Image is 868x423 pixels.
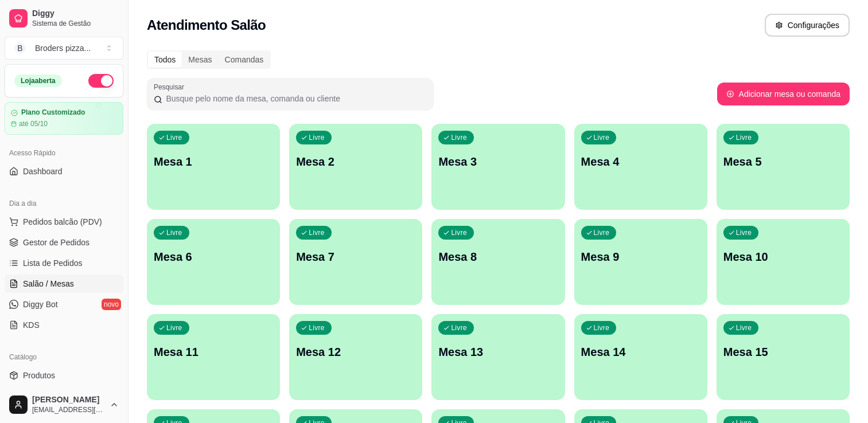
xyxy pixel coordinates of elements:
[14,75,62,87] div: Loja aberta
[431,219,565,305] button: LivreMesa 8
[32,19,119,28] span: Sistema de Gestão
[451,323,467,332] p: Livre
[765,14,850,37] button: Configurações
[166,323,182,332] p: Livre
[5,144,123,162] div: Acesso Rápido
[32,9,119,19] span: Diggy
[23,370,55,381] span: Produtos
[5,348,123,366] div: Catálogo
[23,237,89,248] span: Gestor de Pedidos
[717,124,850,210] button: LivreMesa 5
[35,42,91,54] div: Broders pizza ...
[219,52,270,68] div: Comandas
[431,314,565,400] button: LivreMesa 13
[23,319,40,331] span: KDS
[594,228,610,237] p: Livre
[5,5,123,32] a: DiggySistema de Gestão
[574,219,707,305] button: LivreMesa 9
[147,314,280,400] button: LivreMesa 11
[723,344,843,360] p: Mesa 15
[717,314,850,400] button: LivreMesa 15
[5,194,123,213] div: Dia a dia
[438,249,558,265] p: Mesa 8
[23,299,58,310] span: Diggy Bot
[581,154,700,170] p: Mesa 4
[438,344,558,360] p: Mesa 13
[23,257,83,269] span: Lista de Pedidos
[736,228,752,237] p: Livre
[162,93,427,104] input: Pesquisar
[581,344,700,360] p: Mesa 14
[5,102,123,135] a: Plano Customizadoaté 05/10
[5,213,123,231] button: Pedidos balcão (PDV)
[736,323,752,332] p: Livre
[451,228,467,237] p: Livre
[154,249,273,265] p: Mesa 6
[5,162,123,181] a: Dashboard
[296,249,415,265] p: Mesa 7
[5,275,123,293] a: Salão / Mesas
[574,124,707,210] button: LivreMesa 4
[154,344,273,360] p: Mesa 11
[147,16,266,34] h2: Atendimento Salão
[296,154,415,170] p: Mesa 2
[147,219,280,305] button: LivreMesa 6
[5,316,123,334] a: KDS
[148,52,182,68] div: Todos
[5,391,123,418] button: [PERSON_NAME][EMAIL_ADDRESS][DOMAIN_NAME]
[594,323,610,332] p: Livre
[736,133,752,142] p: Livre
[23,278,74,289] span: Salão / Mesas
[14,42,26,54] span: B
[32,405,105,414] span: [EMAIL_ADDRESS][DOMAIN_NAME]
[32,395,105,405] span: [PERSON_NAME]
[88,74,114,88] button: Alterar Status
[574,314,707,400] button: LivreMesa 14
[309,133,325,142] p: Livre
[166,228,182,237] p: Livre
[289,124,422,210] button: LivreMesa 2
[166,133,182,142] p: Livre
[451,133,467,142] p: Livre
[5,233,123,252] a: Gestor de Pedidos
[154,82,188,92] label: Pesquisar
[289,219,422,305] button: LivreMesa 7
[723,154,843,170] p: Mesa 5
[21,108,85,117] article: Plano Customizado
[5,366,123,385] a: Produtos
[19,119,48,128] article: até 05/10
[5,254,123,272] a: Lista de Pedidos
[438,154,558,170] p: Mesa 3
[154,154,273,170] p: Mesa 1
[431,124,565,210] button: LivreMesa 3
[717,83,850,105] button: Adicionar mesa ou comanda
[5,37,123,60] button: Select a team
[5,295,123,314] a: Diggy Botnovo
[723,249,843,265] p: Mesa 10
[581,249,700,265] p: Mesa 9
[594,133,610,142] p: Livre
[289,314,422,400] button: LivreMesa 12
[147,124,280,210] button: LivreMesa 1
[309,323,325,332] p: Livre
[23,216,102,228] span: Pedidos balcão (PDV)
[717,219,850,305] button: LivreMesa 10
[296,344,415,360] p: Mesa 12
[182,52,218,68] div: Mesas
[309,228,325,237] p: Livre
[23,166,63,177] span: Dashboard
